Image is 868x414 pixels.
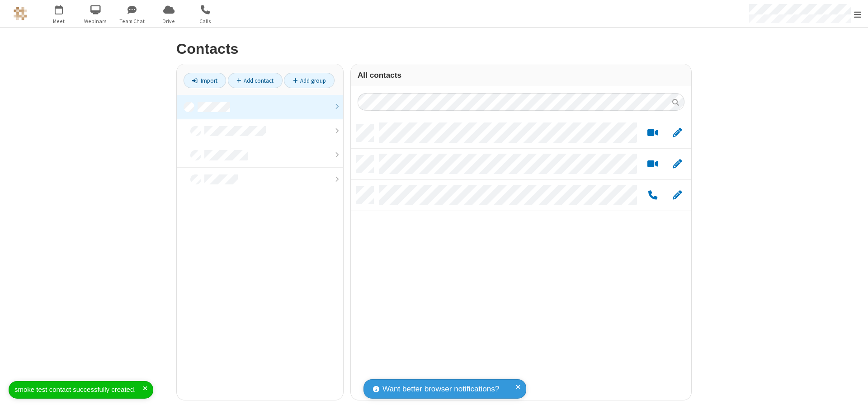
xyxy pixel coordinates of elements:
span: Team Chat [115,17,149,25]
div: grid [351,118,691,400]
span: Calls [189,17,222,25]
a: Add group [284,73,335,88]
a: Add contact [228,73,283,88]
iframe: Chat [845,390,861,408]
span: Meet [42,17,76,25]
h2: Contacts [176,41,692,57]
button: Edit [668,190,686,201]
h3: All contacts [358,71,684,80]
button: Call by phone [644,190,661,201]
button: Start a video meeting [644,127,661,139]
button: Edit [668,159,686,170]
a: Import [184,73,226,88]
div: smoke test contact successfully created. [14,385,143,395]
span: Webinars [79,17,113,25]
button: Start a video meeting [644,159,661,170]
span: Drive [152,17,186,25]
button: Edit [668,127,686,139]
img: QA Selenium DO NOT DELETE OR CHANGE [14,7,27,20]
span: Want better browser notifications? [382,383,499,395]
